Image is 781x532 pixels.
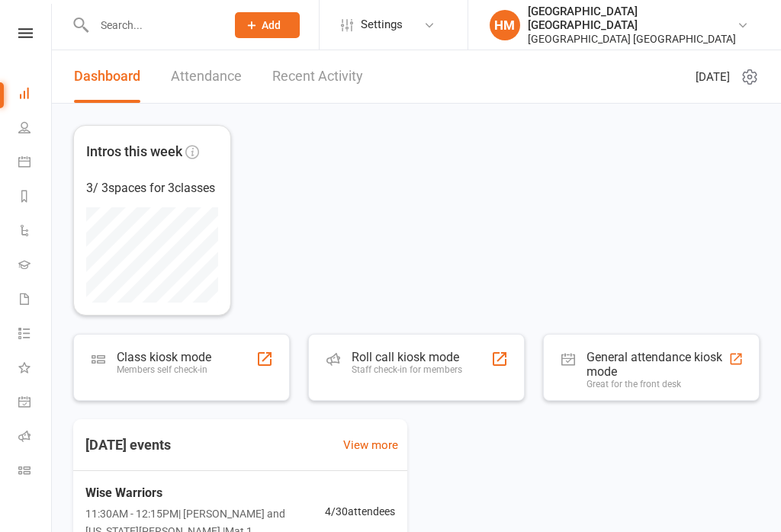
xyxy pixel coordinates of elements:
[18,146,53,181] a: Calendar
[18,352,53,386] a: What's New
[325,503,395,520] span: 4 / 30 attendees
[587,350,728,379] div: General attendance kiosk mode
[235,12,300,38] button: Add
[262,19,281,31] span: Add
[587,379,728,389] div: Great for the front desk
[18,455,53,489] a: Class kiosk mode
[85,483,325,503] span: Wise Warriors
[696,68,730,86] span: [DATE]
[73,431,183,459] h3: [DATE] events
[361,8,403,42] span: Settings
[18,78,53,112] a: Dashboard
[352,350,462,364] div: Roll call kiosk mode
[74,50,140,103] a: Dashboard
[18,386,53,421] a: General attendance kiosk mode
[117,364,211,375] div: Members self check-in
[86,178,218,198] div: 3 / 3 spaces for 3 classes
[528,32,737,46] div: [GEOGRAPHIC_DATA] [GEOGRAPHIC_DATA]
[352,364,462,375] div: Staff check-in for members
[490,10,520,40] div: HM
[18,181,53,215] a: Reports
[117,350,211,364] div: Class kiosk mode
[18,421,53,455] a: Roll call kiosk mode
[528,5,737,32] div: [GEOGRAPHIC_DATA] [GEOGRAPHIC_DATA]
[272,50,363,103] a: Recent Activity
[18,112,53,146] a: People
[86,141,182,163] span: Intros this week
[89,14,215,36] input: Search...
[343,436,398,454] a: View more
[171,50,242,103] a: Attendance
